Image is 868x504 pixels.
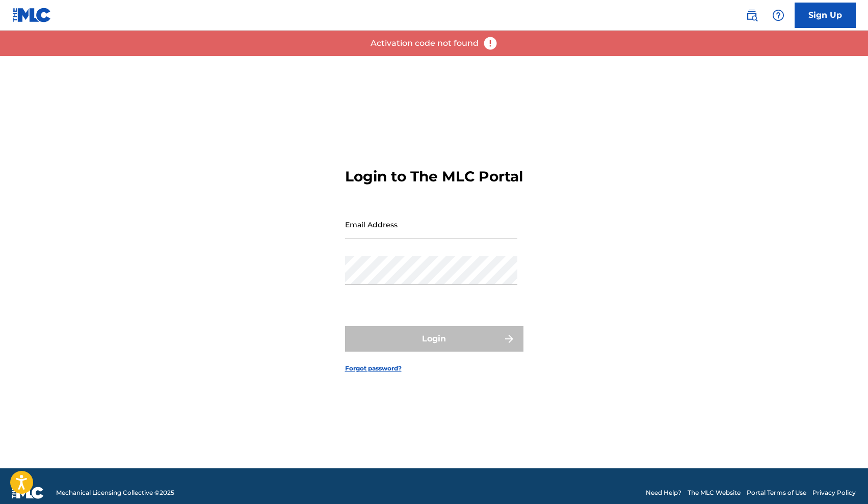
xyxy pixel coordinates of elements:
[345,364,402,373] a: Forgot password?
[795,3,856,28] a: Sign Up
[688,488,741,497] a: The MLC Website
[768,5,788,25] div: Help
[371,37,479,49] p: Activation code not found
[742,5,762,25] a: Public Search
[12,8,51,22] img: MLC Logo
[12,487,44,499] img: logo
[646,488,681,497] a: Need Help?
[56,488,174,497] span: Mechanical Licensing Collective © 2025
[812,488,856,497] a: Privacy Policy
[747,488,806,497] a: Portal Terms of Use
[483,36,498,51] img: error
[345,168,523,185] h3: Login to The MLC Portal
[772,9,784,21] img: help
[746,9,758,21] img: search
